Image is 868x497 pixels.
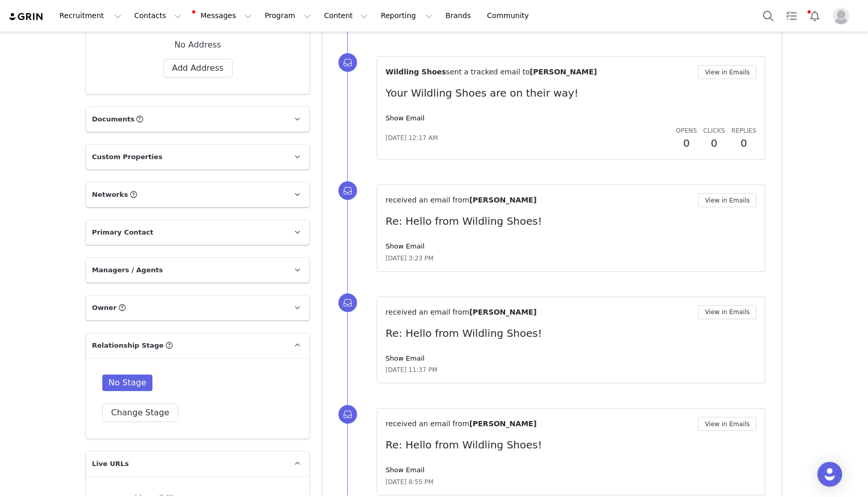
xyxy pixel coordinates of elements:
[92,265,163,275] span: Managers / Agents
[102,39,293,51] div: No Address
[385,196,469,204] span: received an email from
[258,4,317,27] button: Program
[385,213,756,229] p: Re: Hello from Wildling Shoes!
[446,68,530,76] span: sent a tracked email to
[780,4,803,27] a: Tasks
[703,135,725,151] h2: 0
[698,417,756,431] button: View in Emails
[698,65,756,79] button: View in Emails
[469,196,536,204] span: [PERSON_NAME]
[375,4,439,27] button: Reporting
[385,114,424,122] a: Show Email
[92,227,153,238] span: Primary Contact
[676,135,697,151] h2: 0
[92,303,117,313] span: Owner
[803,4,826,27] button: Notifications
[385,308,469,316] span: received an email from
[92,152,162,162] span: Custom Properties
[188,4,258,27] button: Messages
[102,403,178,422] button: Change Stage
[385,354,424,362] a: Show Email
[439,4,480,27] a: Brands
[102,375,152,391] span: No Stage
[385,68,446,76] span: Wildling Shoes
[163,59,233,77] button: Add Address
[385,242,424,250] a: Show Email
[318,4,374,27] button: Content
[827,8,860,24] button: Profile
[128,4,188,27] button: Contacts
[530,68,597,76] span: [PERSON_NAME]
[703,127,725,134] span: Clicks
[92,114,134,125] span: Documents
[385,325,756,341] p: Re: Hello from Wildling Shoes!
[385,466,424,474] a: Show Email
[8,12,44,22] img: grin logo
[757,4,780,27] button: Search
[731,135,756,151] h2: 0
[385,254,433,263] span: [DATE] 3:23 PM
[92,459,129,469] span: Live URLs
[481,4,540,27] a: Community
[8,8,424,20] body: Rich Text Area. Press ALT-0 for help.
[676,127,697,134] span: Opens
[817,462,842,487] div: Open Intercom Messenger
[92,190,128,200] span: Networks
[385,437,756,453] p: Re: Hello from Wildling Shoes!
[833,8,849,24] img: placeholder-profile.jpg
[385,85,756,101] p: Your Wildling Shoes are on their way!
[92,340,164,351] span: Relationship Stage
[385,420,469,428] span: received an email from
[385,133,438,143] span: [DATE] 12:17 AM
[469,308,536,316] span: [PERSON_NAME]
[385,477,433,487] span: [DATE] 8:55 PM
[53,4,128,27] button: Recruitment
[385,365,437,375] span: [DATE] 11:37 PM
[731,127,756,134] span: Replies
[469,420,536,428] span: [PERSON_NAME]
[698,193,756,207] button: View in Emails
[698,305,756,319] button: View in Emails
